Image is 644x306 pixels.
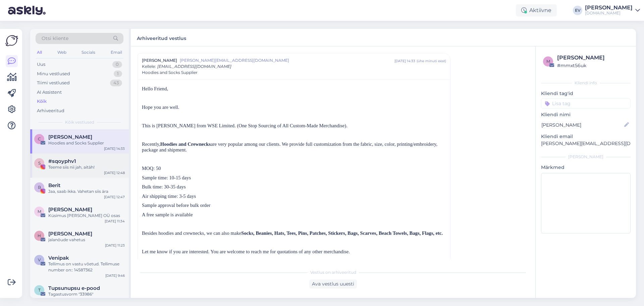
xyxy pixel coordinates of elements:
div: # mmxt56uk [557,62,629,69]
div: Hoodies and Socks Supplier [48,140,125,146]
div: jalanõude vahetus [48,237,125,243]
span: #sqoyphv1 [48,158,76,164]
div: ( ühe minuti eest ) [417,58,446,63]
span: Helen Lepp [48,231,92,237]
div: EV [573,6,582,15]
span: m [546,59,550,64]
span: [PERSON_NAME] [142,57,177,63]
div: [PERSON_NAME] [541,154,631,160]
span: B [38,185,41,190]
span: Vestlus on arhiveeritud [310,269,356,275]
span: C [38,136,41,141]
span: [PERSON_NAME][EMAIL_ADDRESS][DOMAIN_NAME] [180,57,394,63]
div: Kliendi info [541,80,631,86]
p: Kliendi email [541,133,631,140]
div: Email [109,48,123,57]
span: Beach Towels, Bags, Flags, etc. [379,230,443,236]
div: [DATE] 12:47 [104,194,125,200]
input: Lisa nimi [541,121,623,129]
span: MOQ: 50 [142,166,161,171]
span: Tupsunupsu e-pood [48,285,100,291]
span: Sample approval before bulk order [142,203,210,208]
span: Martin Laur [48,207,92,213]
span: H [38,233,41,238]
div: Ava vestlus uuesti [309,279,357,289]
div: Aktiivne [516,4,557,16]
div: [DOMAIN_NAME] [585,10,633,16]
div: [DATE] 11:34 [105,219,125,224]
div: Uus [37,61,45,68]
span: A free sample is available [142,212,193,217]
span: Bags, Scarves, [347,230,377,236]
div: 43 [110,80,122,86]
div: [PERSON_NAME] [557,54,629,62]
span: Kõik vestlused [65,119,94,125]
span: Sample time: 10-15 days [142,175,191,180]
label: Arhiveeritud vestlus [137,33,186,42]
span: Kellele : [142,64,156,69]
div: [DATE] 9:46 [105,273,125,278]
div: 0 [112,61,122,68]
span: Berit [48,182,60,188]
span: Otsi kliente [42,35,68,42]
div: Tellimus on vastu võetud. Tellimuse number on:: 14587362 [48,261,125,273]
span: Recently, are very popular among our clients. We provide full customization from the fabric, size... [142,141,437,152]
div: Web [56,48,68,57]
div: [DATE] 7:49 [105,297,125,302]
span: Air shipping time: 3-5 days [142,193,196,199]
span: V [38,257,41,262]
div: All [36,48,43,57]
div: [DATE] 14:33 [104,146,125,151]
div: Teeme siis nii jah, aitäh! [48,164,125,170]
div: [PERSON_NAME] [585,5,633,10]
span: Chris Tan [48,134,92,140]
span: Bulk time: 30-35 days [142,184,186,189]
p: Märkmed [541,164,631,171]
span: s [38,161,41,166]
span: Venipak [48,255,69,261]
div: Jaa, saab ikka. Vahetan siis ära [48,188,125,194]
span: Hoodies and Socks Supplier [142,70,198,76]
img: Askly Logo [5,34,18,47]
span: [EMAIL_ADDRESS][DOMAIN_NAME] [157,64,231,69]
b: Socks, Beanies, Hats, Tees, Pins, Patches, Stickers, [241,230,346,236]
span: M [38,209,41,214]
div: [DATE] 14:33 [394,58,415,63]
div: Minu vestlused [37,71,70,77]
div: Arhiveeritud [37,107,64,114]
div: 1 [114,71,122,77]
span: T [38,288,41,293]
input: Lisa tag [541,98,631,108]
p: Kliendi tag'id [541,90,631,97]
div: Socials [80,48,97,57]
div: Tiimi vestlused [37,80,70,86]
span: Besides hoodies and crewnecks, we can also make [142,230,346,236]
span: This is [PERSON_NAME] from WSE Limited. (One Stop Sourcing of All Custom-Made Merchandise). [142,123,347,128]
p: Kliendi nimi [541,111,631,118]
span: Hope you are well. [142,104,179,110]
span: Let me know if you are interested. You are welcome to reach me for quotations of any other mercha... [142,249,350,254]
div: Küsimus [PERSON_NAME] OÜ osas [48,213,125,219]
a: [PERSON_NAME][DOMAIN_NAME] [585,5,640,16]
p: [PERSON_NAME][EMAIL_ADDRESS][DOMAIN_NAME] [541,140,631,147]
span: Hello Friend, [142,86,168,91]
div: Kõik [37,98,47,105]
div: AI Assistent [37,89,62,96]
div: [DATE] 12:48 [104,170,125,175]
div: [DATE] 11:23 [105,243,125,248]
div: Tagastusvorm "33986" [48,291,125,297]
b: Hoodies and Crewnecks [160,141,211,147]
